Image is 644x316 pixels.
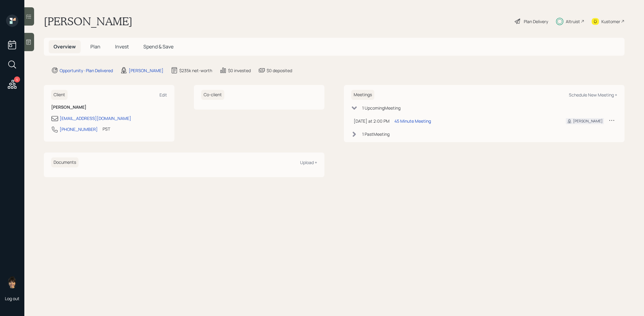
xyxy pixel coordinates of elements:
span: Overview [54,43,76,50]
div: $0 invested [228,67,251,74]
h6: Meetings [351,90,374,100]
span: Plan [90,43,100,50]
span: Spend & Save [143,43,173,50]
div: $0 deposited [267,67,292,74]
div: Log out [5,296,19,301]
h1: [PERSON_NAME] [44,15,132,28]
div: [PERSON_NAME] [573,118,603,124]
div: Altruist [566,18,580,25]
div: 1 Upcoming Meeting [362,105,401,111]
div: 1 Past Meeting [362,131,390,137]
h6: Documents [51,157,79,167]
div: Plan Delivery [524,18,548,25]
div: 45 Minute Meeting [394,118,431,124]
h6: Client [51,90,68,100]
div: [PHONE_NUMBER] [60,126,98,132]
span: Invest [115,43,129,50]
div: Schedule New Meeting + [569,92,617,98]
div: [DATE] at 2:00 PM [354,118,390,124]
div: Edit [159,92,167,98]
div: [PERSON_NAME] [129,67,163,74]
div: [EMAIL_ADDRESS][DOMAIN_NAME] [60,115,131,121]
h6: [PERSON_NAME] [51,105,167,110]
div: Kustomer [601,18,620,25]
div: Opportunity · Plan Delivered [60,67,113,74]
div: $235k net-worth [179,67,212,74]
div: PST [103,126,110,132]
div: Upload + [300,160,317,165]
img: treva-nostdahl-headshot.png [6,276,18,288]
h6: Co-client [201,90,224,100]
div: 4 [14,76,20,83]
